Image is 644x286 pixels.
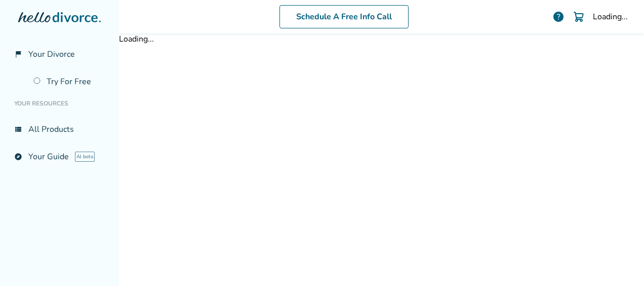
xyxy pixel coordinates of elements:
[28,49,75,60] span: Your Divorce
[27,70,111,93] a: Try For Free
[119,33,644,45] div: Loading...
[14,50,22,58] span: flag_2
[75,152,95,162] span: AI beta
[8,93,111,114] li: Your Resources
[14,125,22,133] span: view_list
[593,11,628,22] div: Loading...
[552,11,565,23] a: help
[8,43,111,66] a: flag_2Your Divorce
[8,118,111,141] a: view_listAll Products
[279,5,409,28] a: Schedule A Free Info Call
[14,153,22,161] span: explore
[8,145,111,168] a: exploreYour GuideAI beta
[573,11,585,23] img: Cart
